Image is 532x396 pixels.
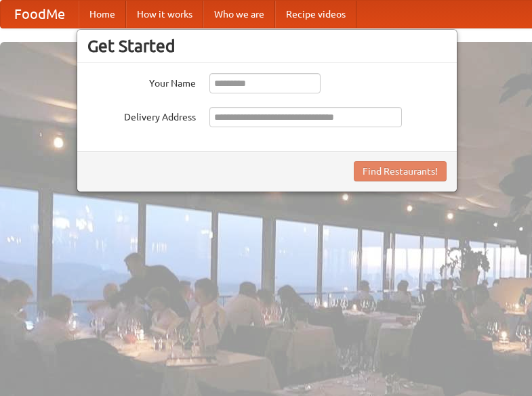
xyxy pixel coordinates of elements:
[87,36,447,56] h3: Get Started
[1,1,79,28] a: FoodMe
[87,107,196,124] label: Delivery Address
[275,1,356,28] a: Recipe videos
[79,1,126,28] a: Home
[203,1,275,28] a: Who we are
[87,73,196,90] label: Your Name
[126,1,203,28] a: How it works
[354,161,447,181] button: Find Restaurants!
